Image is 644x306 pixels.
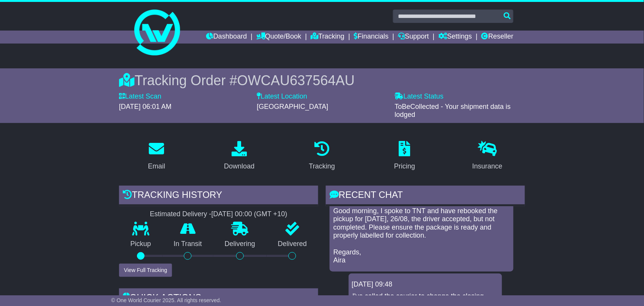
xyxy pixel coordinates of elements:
[211,210,287,219] div: [DATE] 00:00 (GMT +10)
[213,240,267,248] p: Delivering
[148,161,165,172] div: Email
[395,103,511,119] span: ToBeCollected - Your shipment data is lodged
[394,161,415,172] div: Pricing
[256,31,301,44] a: Quote/Book
[224,161,254,172] div: Download
[267,240,319,248] p: Delivered
[309,161,335,172] div: Tracking
[237,73,355,88] span: OWCAU637564AU
[206,31,247,44] a: Dashboard
[326,186,525,206] div: RECENT CHAT
[119,72,525,89] div: Tracking Order #
[119,210,318,219] div: Estimated Delivery -
[352,280,499,289] div: [DATE] 09:48
[333,190,510,264] p: Hi Team, Good morning, I spoke to TNT and have rebooked the pickup for [DATE], 26/08, the driver ...
[398,31,429,44] a: Support
[119,92,161,101] label: Latest Scan
[354,31,389,44] a: Financials
[219,138,259,174] a: Download
[481,31,514,44] a: Reseller
[119,186,318,206] div: Tracking history
[257,92,307,101] label: Latest Location
[389,138,420,174] a: Pricing
[311,31,345,44] a: Tracking
[438,31,472,44] a: Settings
[395,92,444,101] label: Latest Status
[304,138,340,174] a: Tracking
[472,161,502,172] div: Insurance
[467,138,507,174] a: Insurance
[143,138,170,174] a: Email
[119,264,172,277] button: View Full Tracking
[119,103,172,110] span: [DATE] 06:01 AM
[257,103,328,110] span: [GEOGRAPHIC_DATA]
[119,240,163,248] p: Pickup
[111,297,221,303] span: © One World Courier 2025. All rights reserved.
[163,240,214,248] p: In Transit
